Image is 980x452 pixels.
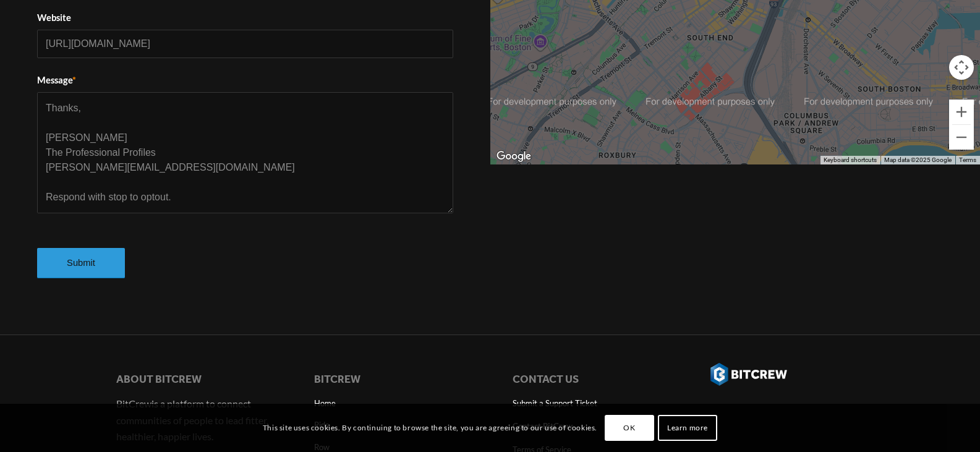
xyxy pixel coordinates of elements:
button: Map camera controls [949,55,974,80]
p: BitCrew [116,396,270,445]
abbr: required [72,74,76,85]
a: Home [314,393,467,414]
img: Google [493,148,534,164]
button: Zoom out [949,125,974,150]
img: BitCrew [710,363,787,386]
button: Zoom in [949,100,974,124]
a: Submit a Support Ticket [513,393,666,414]
label: Website [37,9,453,25]
a: OK [605,415,654,441]
label: Message [37,72,453,88]
a: Learn more [658,415,717,441]
p: This site uses cookies. By continuing to browse the site, you are agreeing to our use of cookies. [263,420,597,436]
a: Open this area in Google Maps (opens a new window) [493,148,534,164]
h3: About BitCrew [116,372,270,388]
a: Terms [959,156,976,163]
span: Map data ©2025 Google [884,156,952,163]
span: is a platform to connect communities of people to lead fitter, healthier, happier lives. [116,398,268,442]
button: Keyboard shortcuts [824,156,877,164]
input: Submit [37,248,125,278]
h3: Contact Us [513,372,666,388]
h3: BitCrew [314,372,467,388]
